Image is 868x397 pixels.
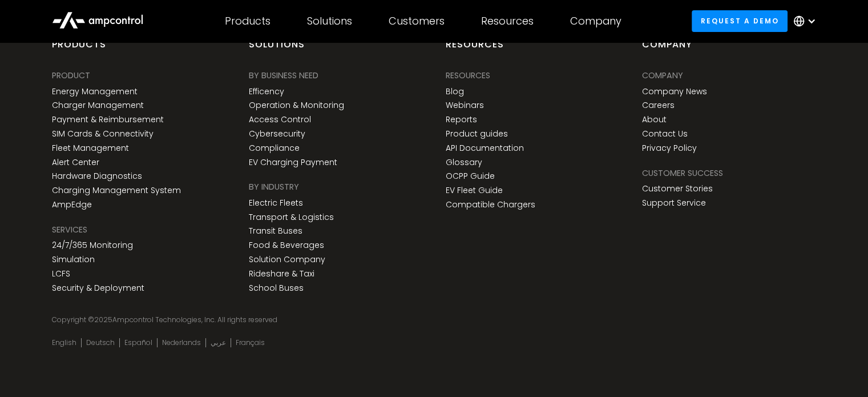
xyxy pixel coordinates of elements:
div: Company [642,38,692,60]
a: Hardware Diagnostics [52,171,142,181]
a: OCPP Guide [446,171,495,181]
a: Cybersecurity [249,129,305,139]
a: Español [124,338,152,347]
div: Company [570,15,621,27]
div: Resources [481,15,534,27]
a: Company News [642,87,707,97]
a: عربي [211,338,226,347]
div: BY INDUSTRY [249,181,299,193]
a: Operation & Monitoring [249,101,344,110]
a: School Buses [249,283,304,293]
div: Products [225,15,271,27]
a: SIM Cards & Connectivity [52,129,154,139]
a: Simulation [52,255,95,264]
div: Solutions [307,15,352,27]
a: Français [236,338,265,347]
a: Customer Stories [642,184,713,194]
a: Electric Fleets [249,198,303,208]
a: Security & Deployment [52,283,144,293]
a: English [52,338,76,347]
div: Customers [389,15,445,27]
a: Deutsch [86,338,115,347]
div: Customer success [642,167,723,179]
a: About [642,115,667,125]
a: Solution Company [249,255,325,264]
a: Product guides [446,129,508,139]
a: LCFS [52,269,70,279]
a: Webinars [446,101,484,110]
a: Efficency [249,87,284,97]
a: Rideshare & Taxi [249,269,314,279]
div: SERVICES [52,223,87,236]
span: 2025 [94,315,112,324]
div: Resources [446,38,504,60]
div: Solutions [249,38,305,60]
a: Blog [446,87,464,97]
div: products [52,38,106,60]
a: Charger Management [52,101,144,110]
a: Careers [642,101,675,110]
a: Access Control [249,115,311,125]
a: 24/7/365 Monitoring [52,240,133,250]
a: Transport & Logistics [249,212,334,222]
a: Reports [446,115,477,125]
a: Nederlands [162,338,201,347]
a: Food & Beverages [249,240,324,250]
div: BY BUSINESS NEED [249,69,318,82]
a: AmpEdge [52,200,92,210]
a: Compatible Chargers [446,200,535,210]
a: Request a demo [692,10,788,31]
a: Privacy Policy [642,143,697,153]
a: Payment & Reimbursement [52,115,164,125]
div: Resources [446,69,490,82]
div: PRODUCT [52,69,90,82]
div: Copyright © Ampcontrol Technologies, Inc. All rights reserved [52,315,815,324]
a: API Documentation [446,143,524,153]
a: Alert Center [52,158,99,167]
a: Fleet Management [52,143,129,153]
a: Charging Management System [52,186,181,195]
div: Company [642,69,683,82]
a: Energy Management [52,87,138,97]
a: Compliance [249,143,300,153]
a: Support Service [642,198,706,208]
a: Contact Us [642,129,688,139]
a: EV Charging Payment [249,158,337,167]
a: Glossary [446,158,482,167]
a: Transit Buses [249,226,302,236]
a: EV Fleet Guide [446,186,503,195]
